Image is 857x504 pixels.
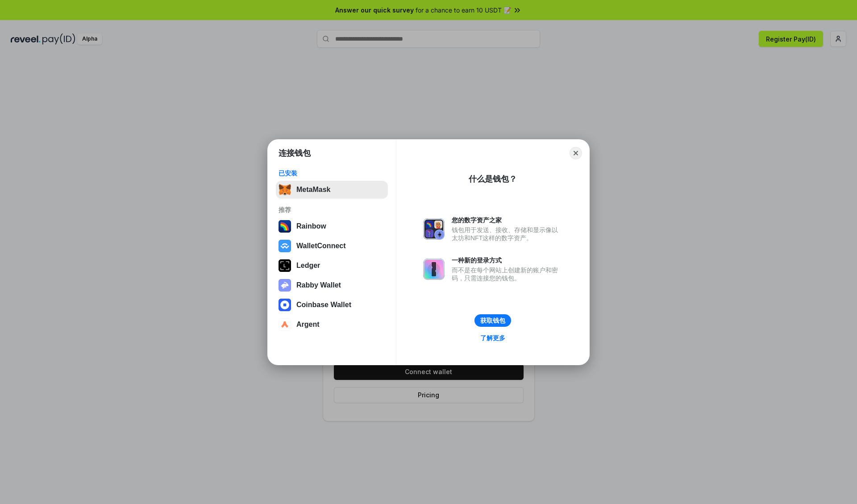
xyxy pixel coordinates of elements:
[279,183,291,196] img: svg+xml,%3Csvg%20fill%3D%22none%22%20height%3D%2233%22%20viewBox%3D%220%200%2035%2033%22%20width%...
[296,301,351,309] div: Coinbase Wallet
[452,266,562,282] div: 而不是在每个网站上创建新的账户和密码，只需连接您的钱包。
[296,242,346,250] div: WalletConnect
[296,281,341,289] div: Rabby Wallet
[296,222,326,230] div: Rainbow
[452,226,562,242] div: 钱包用于发送、接收、存储和显示像以太坊和NFT这样的数字资产。
[276,181,388,199] button: MetaMask
[480,317,505,325] div: 获取钱包
[296,321,320,329] div: Argent
[423,218,445,240] img: svg+xml,%3Csvg%20xmlns%3D%22http%3A%2F%2Fwww.w3.org%2F2000%2Fsvg%22%20fill%3D%22none%22%20viewBox...
[279,279,291,292] img: svg+xml,%3Csvg%20xmlns%3D%22http%3A%2F%2Fwww.w3.org%2F2000%2Fsvg%22%20fill%3D%22none%22%20viewBox...
[279,240,291,252] img: svg+xml,%3Csvg%20width%3D%2228%22%20height%3D%2228%22%20viewBox%3D%220%200%2028%2028%22%20fill%3D...
[296,262,320,270] div: Ledger
[276,296,388,314] button: Coinbase Wallet
[276,257,388,275] button: Ledger
[570,147,582,159] button: Close
[276,276,388,294] button: Rabby Wallet
[296,186,330,194] div: MetaMask
[276,237,388,255] button: WalletConnect
[279,148,311,158] h1: 连接钱包
[279,299,291,311] img: svg+xml,%3Csvg%20width%3D%2228%22%20height%3D%2228%22%20viewBox%3D%220%200%2028%2028%22%20fill%3D...
[452,256,562,264] div: 一种新的登录方式
[423,258,445,280] img: svg+xml,%3Csvg%20xmlns%3D%22http%3A%2F%2Fwww.w3.org%2F2000%2Fsvg%22%20fill%3D%22none%22%20viewBox...
[279,318,291,331] img: svg+xml,%3Csvg%20width%3D%2228%22%20height%3D%2228%22%20viewBox%3D%220%200%2028%2028%22%20fill%3D...
[480,334,505,342] div: 了解更多
[276,316,388,333] button: Argent
[474,314,511,327] button: 获取钱包
[279,169,385,177] div: 已安装
[469,174,517,184] div: 什么是钱包？
[279,206,385,214] div: 推荐
[452,216,562,224] div: 您的数字资产之家
[276,217,388,235] button: Rainbow
[475,332,511,344] a: 了解更多
[279,259,291,272] img: svg+xml,%3Csvg%20xmlns%3D%22http%3A%2F%2Fwww.w3.org%2F2000%2Fsvg%22%20width%3D%2228%22%20height%3...
[279,220,291,233] img: svg+xml,%3Csvg%20width%3D%22120%22%20height%3D%22120%22%20viewBox%3D%220%200%20120%20120%22%20fil...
